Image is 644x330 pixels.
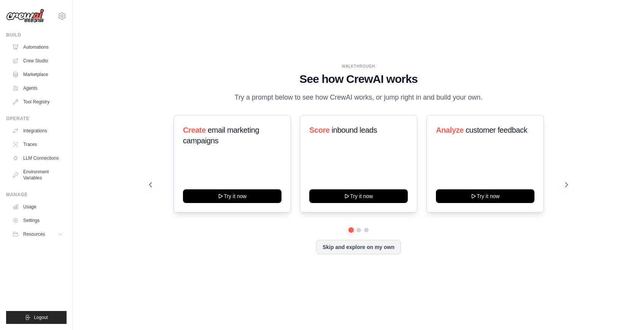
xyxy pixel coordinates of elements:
[309,189,408,203] button: Try it now
[34,314,48,320] span: Logout
[231,92,487,103] p: Try a prompt below to see how CrewAI works, or jump right in and build your own.
[9,138,67,151] a: Traces
[436,189,534,203] button: Try it now
[332,126,377,134] span: inbound leads
[9,82,67,94] a: Agents
[316,240,401,254] button: Skip and explore on my own
[6,311,67,324] button: Logout
[9,55,67,67] a: Crew Studio
[9,125,67,137] a: Integrations
[9,214,67,227] a: Settings
[6,192,67,198] div: Manage
[183,189,281,203] button: Try it now
[9,68,67,81] a: Marketplace
[6,32,67,38] div: Build
[466,126,527,134] span: customer feedback
[149,63,568,69] div: WALKTHROUGH
[6,116,67,122] div: Operate
[6,9,44,23] img: Logo
[183,126,259,145] span: email marketing campaigns
[436,126,464,134] span: Analyze
[9,228,67,240] button: Resources
[9,201,67,213] a: Usage
[9,96,67,108] a: Tool Registry
[9,41,67,53] a: Automations
[183,126,206,134] span: Create
[309,126,330,134] span: Score
[149,72,568,86] h1: See how CrewAI works
[9,166,67,184] a: Environment Variables
[23,231,45,237] span: Resources
[9,152,67,164] a: LLM Connections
